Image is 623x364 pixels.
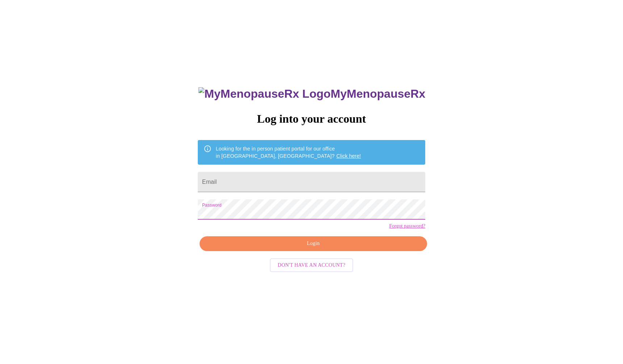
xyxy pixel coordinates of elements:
[208,239,419,248] span: Login
[389,223,425,229] a: Forgot password?
[200,236,427,251] button: Login
[198,87,425,101] h3: MyMenopauseRx
[198,87,330,101] img: MyMenopauseRx Logo
[336,153,361,159] a: Click here!
[270,258,354,272] button: Don't have an account?
[278,261,346,270] span: Don't have an account?
[268,262,355,268] a: Don't have an account?
[216,142,361,162] div: Looking for the in person patient portal for our office in [GEOGRAPHIC_DATA], [GEOGRAPHIC_DATA]?
[198,112,425,126] h3: Log into your account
